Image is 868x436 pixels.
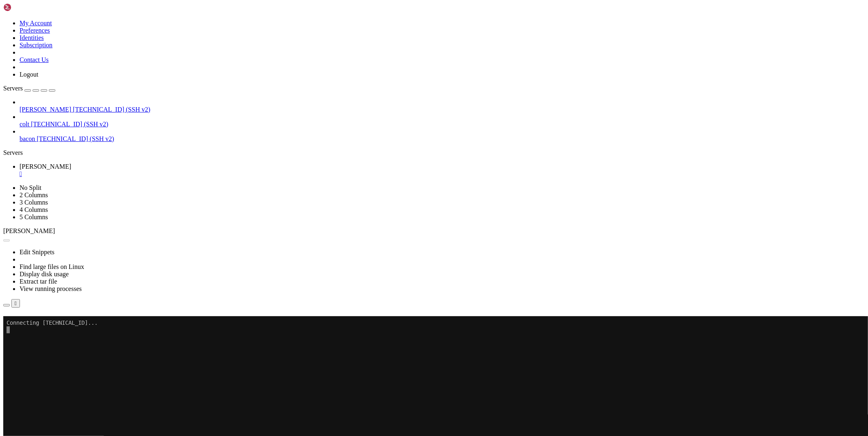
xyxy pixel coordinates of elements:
span: bacon [20,135,35,142]
a: colt [TECHNICAL_ID] (SSH v2) [20,121,865,128]
li: bacon [TECHNICAL_ID] (SSH v2) [20,128,865,143]
a: 3 Columns [20,199,48,206]
span: [PERSON_NAME] [20,106,71,113]
a: bacon [TECHNICAL_ID] (SSH v2) [20,135,865,143]
a: Preferences [20,27,50,34]
button:  [11,299,20,308]
span: colt [20,121,29,128]
a: 5 Columns [20,214,48,220]
a: My Account [20,20,52,26]
li: colt [TECHNICAL_ID] (SSH v2) [20,113,865,128]
span: [TECHNICAL_ID] (SSH v2) [73,106,150,113]
a: Edit Snippets [20,249,55,255]
a: 2 Columns [20,192,48,198]
a: [PERSON_NAME] [TECHNICAL_ID] (SSH v2) [20,106,865,113]
a:  [20,170,865,178]
span: Servers [3,85,23,92]
a: Contact Us [20,56,49,63]
span: [TECHNICAL_ID] (SSH v2) [37,135,114,142]
a: 4 Columns [20,206,48,213]
a: Extract tar file [20,278,57,285]
a: maus [20,163,865,178]
div:  [15,300,17,306]
a: No Split [20,184,42,191]
x-row: Connecting [TECHNICAL_ID]... [3,3,762,10]
a: Logout [20,71,38,78]
span: [PERSON_NAME] [3,227,55,234]
a: Display disk usage [20,271,69,277]
img: Shellngn [3,3,50,11]
div: (0, 1) [3,10,7,17]
span: [PERSON_NAME] [20,163,71,170]
a: Servers [3,85,55,92]
span: [TECHNICAL_ID] (SSH v2) [31,121,108,128]
div: Servers [3,149,865,156]
a: Subscription [20,42,52,48]
a: Find large files on Linux [20,263,84,270]
a: View running processes [20,285,82,292]
a: Identities [20,34,44,41]
li: [PERSON_NAME] [TECHNICAL_ID] (SSH v2) [20,99,865,113]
